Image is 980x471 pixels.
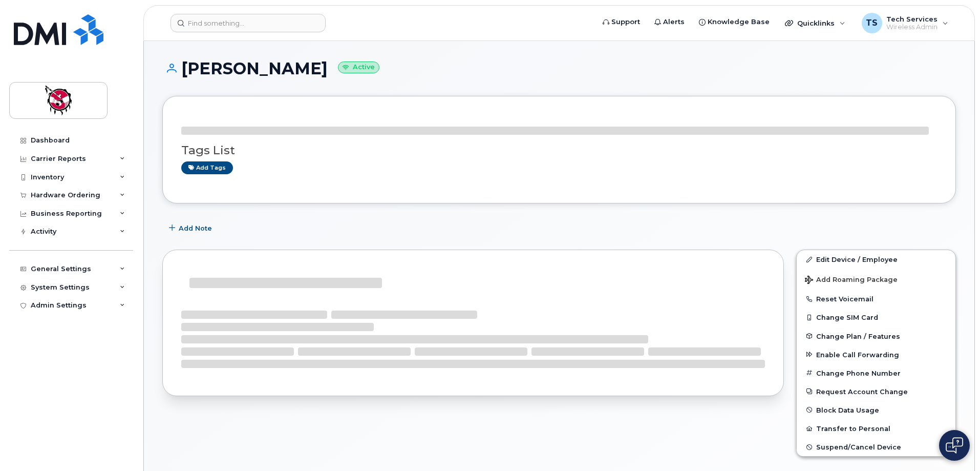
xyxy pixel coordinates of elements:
[181,161,233,174] a: Add tags
[797,401,955,419] button: Block Data Usage
[162,219,221,237] button: Add Note
[179,223,212,233] span: Add Note
[797,250,955,269] a: Edit Device / Employee
[797,419,955,438] button: Transfer to Personal
[797,364,955,382] button: Change Phone Number
[797,327,955,345] button: Change Plan / Features
[797,382,955,401] button: Request Account Change
[816,332,900,340] span: Change Plan / Features
[797,290,955,308] button: Reset Voicemail
[162,59,956,77] h1: [PERSON_NAME]
[181,144,937,157] h3: Tags List
[797,438,955,456] button: Suspend/Cancel Device
[797,269,955,290] button: Add Roaming Package
[797,308,955,326] button: Change SIM Card
[946,437,963,454] img: Open chat
[338,62,379,73] small: Active
[797,345,955,364] button: Enable Call Forwarding
[816,351,899,358] span: Enable Call Forwarding
[816,443,901,451] span: Suspend/Cancel Device
[805,276,898,285] span: Add Roaming Package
